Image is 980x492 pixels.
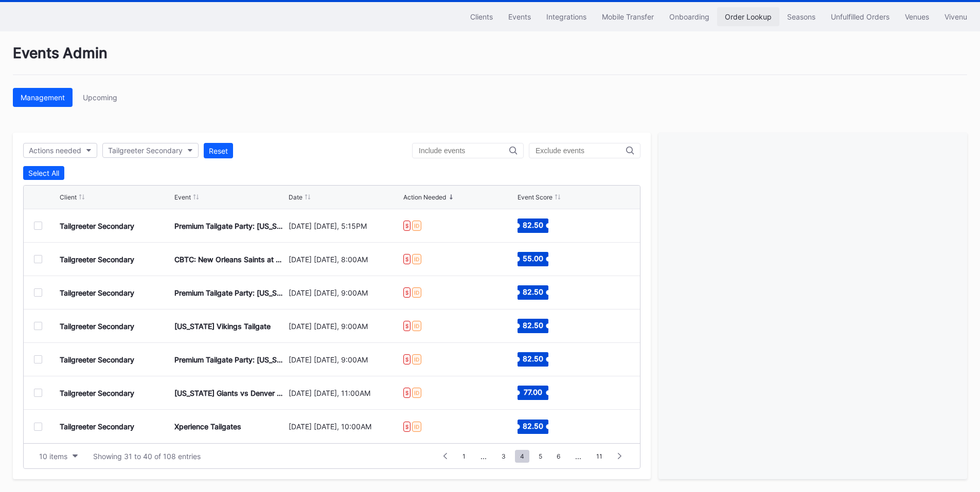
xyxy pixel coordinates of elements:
[289,288,401,297] div: [DATE] [DATE], 9:00AM
[23,143,97,158] button: Actions needed
[108,146,183,155] div: Tailgreeter Secondary
[897,7,937,26] button: Venues
[518,193,553,201] div: Event Score
[412,354,421,365] div: ID
[60,322,134,331] div: Tailgreeter Secondary
[523,354,543,363] text: 82.50
[457,450,471,463] span: 1
[60,422,134,431] div: Tailgreeter Secondary
[662,7,717,26] button: Onboarding
[905,12,929,21] div: Venues
[174,193,191,201] div: Event
[523,221,543,229] text: 82.50
[93,452,201,461] div: Showing 31 to 40 of 108 entries
[289,222,401,230] div: [DATE] [DATE], 5:15PM
[523,254,543,263] text: 55.00
[75,88,125,107] button: Upcoming
[289,255,401,264] div: [DATE] [DATE], 8:00AM
[204,143,233,158] button: Reset
[403,254,411,264] div: $
[591,450,608,463] span: 11
[470,12,493,21] div: Clients
[403,354,411,365] div: $
[403,221,411,231] div: $
[174,322,271,331] div: [US_STATE] Vikings Tailgate
[60,222,134,230] div: Tailgreeter Secondary
[174,222,287,230] div: Premium Tailgate Party: [US_STATE] Commanders vs. Chicago Bears
[209,147,228,155] div: Reset
[289,322,401,331] div: [DATE] [DATE], 9:00AM
[523,321,543,330] text: 82.50
[13,88,73,107] button: Management
[523,287,543,296] text: 82.50
[289,422,401,431] div: [DATE] [DATE], 10:00AM
[501,7,539,26] button: Events
[403,287,411,298] div: $
[523,421,543,430] text: 82.50
[174,255,287,264] div: CBTC: New Orleans Saints at Chicago Bears Tailgate
[536,147,626,155] input: Exclude events
[779,7,823,26] button: Seasons
[546,12,586,21] div: Integrations
[403,388,411,398] div: $
[669,12,709,21] div: Onboarding
[937,7,975,26] button: Vivenu
[508,12,531,21] div: Events
[39,452,67,461] div: 10 items
[496,450,511,463] span: 3
[21,93,65,102] div: Management
[29,146,81,155] div: Actions needed
[13,44,967,75] div: Events Admin
[473,452,494,461] div: ...
[174,389,287,397] div: [US_STATE] Giants vs Denver Broncos Tailgate
[289,193,302,201] div: Date
[60,193,77,201] div: Client
[403,422,411,432] div: $
[602,12,654,21] div: Mobile Transfer
[412,422,421,432] div: ID
[412,321,421,331] div: ID
[83,93,117,102] div: Upcoming
[412,388,421,398] div: ID
[403,193,446,201] div: Action Needed
[524,388,542,396] text: 77.00
[567,452,589,461] div: ...
[551,450,565,463] span: 6
[60,255,134,264] div: Tailgreeter Secondary
[28,169,59,177] div: Select All
[515,450,529,463] span: 4
[725,12,772,21] div: Order Lookup
[102,143,199,158] button: Tailgreeter Secondary
[787,12,815,21] div: Seasons
[412,287,421,298] div: ID
[419,147,509,155] input: Include events
[594,7,662,26] button: Mobile Transfer
[717,7,779,26] button: Order Lookup
[412,254,421,264] div: ID
[412,221,421,231] div: ID
[533,450,547,463] span: 5
[539,7,594,26] button: Integrations
[945,12,967,21] div: Vivenu
[823,7,897,26] button: Unfulfilled Orders
[174,422,241,431] div: Xperience Tailgates
[34,449,83,463] button: 10 items
[60,288,134,297] div: Tailgreeter Secondary
[174,288,287,297] div: Premium Tailgate Party: [US_STATE] Titans vs. New England Patriots
[831,12,889,21] div: Unfulfilled Orders
[462,7,501,26] button: Clients
[403,321,411,331] div: $
[23,166,64,180] button: Select All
